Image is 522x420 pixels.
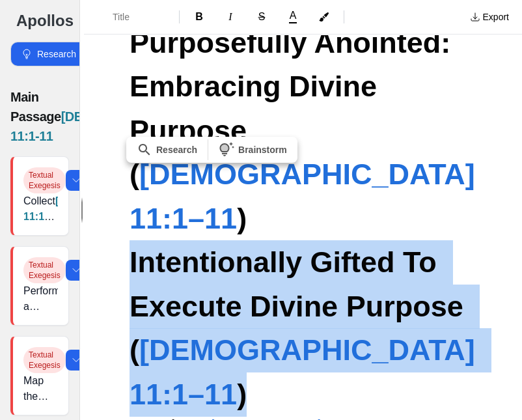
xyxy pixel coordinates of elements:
button: Format Strikethrough [247,7,276,27]
button: Export [462,7,517,27]
h3: Apollos [16,10,74,31]
p: Collect in a variety of English translations (NIV, ESV, KJV, CSB) and read the Greek text. Note a... [23,193,58,225]
span: Textual Exegesis [23,347,66,373]
button: Brainstorm [211,139,295,160]
a: [DEMOGRAPHIC_DATA] 11:1-11 [23,195,174,238]
span: ) [237,202,247,235]
span: Textual Exegesis [23,167,66,193]
span: Textual Exegesis [23,257,66,283]
span: A [290,10,297,21]
button: Formatting Options [89,5,174,29]
button: A [279,8,307,26]
p: Map the passage’s structure by identifying imperatives, supportive arguments, and rhetorical tran... [23,373,58,404]
span: ) [237,378,247,411]
button: Research [11,42,87,66]
p: Main Passage [10,87,69,146]
span: B [195,11,203,22]
a: [DEMOGRAPHIC_DATA] 11:1–11 [130,333,483,411]
span: S [258,11,266,22]
p: Perform a Greek word study on key terms such as κεφαλή (kephalē ‘head’), δόξα (doxa ‘glory’), and... [23,283,58,315]
span: I [228,11,232,22]
button: Research [129,139,205,160]
iframe: Drift Widget Chat Controller [457,355,506,404]
a: [DEMOGRAPHIC_DATA] 11:1–11 [130,158,483,235]
button: Format Italics [216,7,245,27]
span: Title [113,10,158,23]
button: Format Bold [185,7,213,27]
span: Intentionally Gifted To Execute Divine Purpose ( [130,245,471,367]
